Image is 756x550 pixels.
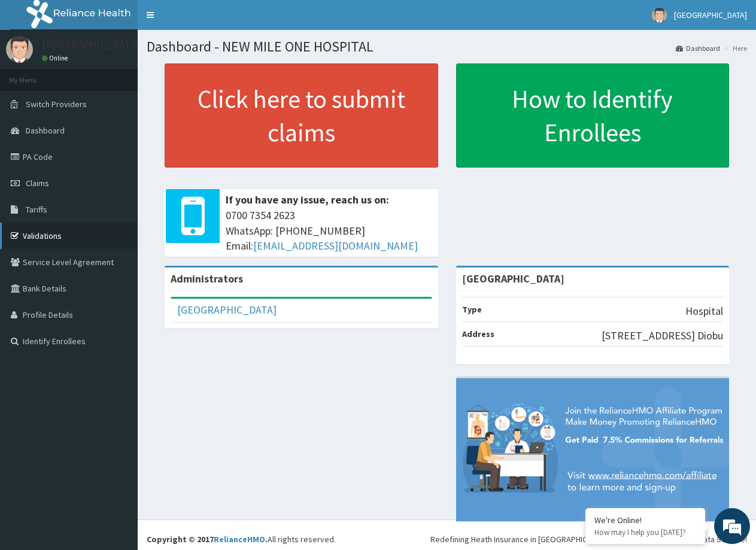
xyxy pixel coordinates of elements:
div: Minimize live chat window [196,6,225,35]
a: RelianceHMO [214,534,265,545]
a: [GEOGRAPHIC_DATA] [177,303,277,317]
img: d_794563401_company_1708531726252_794563401 [22,60,48,90]
div: Redefining Heath Insurance in [GEOGRAPHIC_DATA] using Telemedicine and Data Science! [430,533,747,545]
strong: Copyright © 2017 . [147,534,268,545]
p: [GEOGRAPHIC_DATA] [42,39,141,50]
b: Administrators [171,272,243,285]
span: Tariffs [26,204,47,215]
div: We're Online! [594,515,696,525]
b: Type [462,304,482,315]
img: User Image [652,8,667,23]
img: User Image [6,36,33,63]
p: [STREET_ADDRESS] Diobu [602,328,723,344]
span: We're online! [69,151,165,272]
p: Hospital [685,303,723,319]
span: Dashboard [26,125,65,136]
span: Switch Providers [26,99,87,110]
span: 0700 7354 2623 WhatsApp: [PHONE_NUMBER] Email: [226,208,432,254]
b: Address [462,329,494,339]
a: How to Identify Enrollees [456,63,730,168]
div: Chat with us now [62,67,201,83]
a: [EMAIL_ADDRESS][DOMAIN_NAME] [253,239,418,253]
p: How may I help you today? [594,527,696,537]
textarea: Type your message and hit 'Enter' [6,327,228,369]
strong: [GEOGRAPHIC_DATA] [462,272,564,285]
a: Dashboard [676,43,720,53]
h1: Dashboard - NEW MILE ONE HOSPITAL [147,39,747,54]
a: Click here to submit claims [165,63,438,168]
img: provider-team-banner.png [456,378,730,521]
span: Claims [26,178,49,189]
b: If you have any issue, reach us on: [226,193,389,206]
span: [GEOGRAPHIC_DATA] [674,10,747,20]
li: Here [721,43,747,53]
a: Online [42,54,71,62]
